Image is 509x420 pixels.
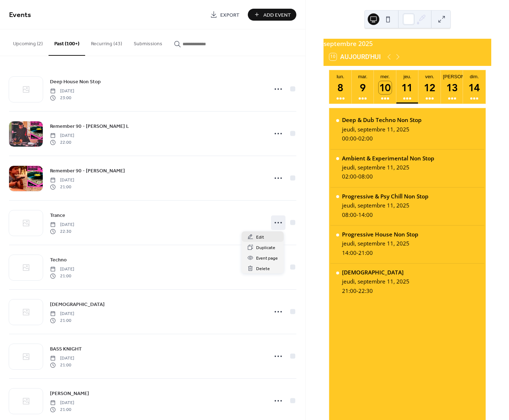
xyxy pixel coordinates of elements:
div: 8 [334,81,347,94]
span: 22:30 [358,287,373,295]
div: mer. [376,74,394,79]
div: jeu. [399,74,417,79]
div: jeudi, septembre 11, 2025 [342,240,418,247]
span: 14:00 [358,211,373,219]
div: dim. [465,74,483,79]
div: 11 [401,81,414,94]
span: 21:00 [50,317,74,324]
button: Upcoming (2) [7,29,49,55]
span: 22:30 [50,228,74,235]
a: Techno [50,256,67,264]
span: BASS KNIGHT [50,345,82,353]
button: lun.8 [329,70,352,104]
span: - [356,211,358,219]
span: 02:00 [358,135,373,142]
span: 21:00 [50,273,74,279]
button: [PERSON_NAME].13 [441,70,463,104]
span: Events [9,8,31,22]
button: ven.12 [418,70,441,104]
span: [DATE] [50,177,74,184]
div: jeudi, septembre 11, 2025 [342,278,409,285]
span: - [356,173,358,180]
a: Remember 90 - [PERSON_NAME] L [50,122,129,130]
span: 14:00 [342,249,356,257]
div: [DEMOGRAPHIC_DATA] [342,269,409,276]
button: jeu.11 [396,70,419,104]
span: [DATE] [50,88,74,94]
span: Deep House Non Stop [50,78,101,86]
span: 22:00 [50,139,74,146]
div: 10 [379,81,392,94]
span: Export [220,11,239,19]
span: Edit [256,234,264,241]
a: Trance [50,211,65,219]
span: 08:00 [342,211,356,219]
span: Remember 90 - [PERSON_NAME] L [50,123,129,130]
span: [DATE] [50,311,74,317]
span: [PERSON_NAME] [50,390,89,398]
span: 21:00 [50,362,74,368]
span: Add Event [263,11,291,19]
span: Delete [256,265,270,273]
a: Deep House Non Stop [50,77,101,86]
span: 08:00 [358,173,373,180]
div: jeudi, septembre 11, 2025 [342,126,422,133]
div: 14 [468,81,481,94]
div: lun. [331,74,350,79]
a: BASS KNIGHT [50,345,82,353]
span: - [356,135,358,142]
div: jeudi, septembre 11, 2025 [342,164,434,171]
button: Recurring (43) [85,29,128,55]
div: 13 [446,81,459,94]
span: 02:00 [342,173,356,180]
span: [DATE] [50,133,74,139]
span: [DATE] [50,222,74,228]
a: [DEMOGRAPHIC_DATA] [50,300,105,308]
div: Progressive & Psy Chill Non Stop [342,193,429,200]
span: Trance [50,212,65,219]
span: 23:00 [50,94,74,101]
span: Event page [256,255,278,262]
div: [PERSON_NAME]. [443,74,461,79]
button: Submissions [128,29,168,55]
div: 12 [423,81,436,94]
span: Techno [50,256,67,264]
span: [DATE] [50,400,74,406]
span: 00:00 [342,135,356,142]
span: 21:00 [50,406,74,413]
div: jeudi, septembre 11, 2025 [342,202,429,209]
span: - [356,249,358,257]
span: 21:00 [342,287,356,295]
button: 10Aujourd'hui [327,51,383,62]
a: Remember 90 - [PERSON_NAME] [50,167,125,175]
a: Export [205,9,245,21]
button: Add Event [248,9,296,21]
span: Remember 90 - [PERSON_NAME] [50,167,125,175]
span: 21:00 [358,249,373,257]
div: Progressive House Non Stop [342,231,418,238]
span: [DATE] [50,355,74,362]
div: mar. [354,74,372,79]
span: 21:00 [50,184,74,190]
button: mer.10 [374,70,396,104]
div: 9 [356,81,369,94]
a: [PERSON_NAME] [50,389,89,398]
div: septembre 2025 [324,39,491,48]
div: Deep & Dub Techno Non Stop [342,116,422,124]
button: mar.9 [352,70,374,104]
div: ven. [421,74,439,79]
span: Duplicate [256,244,275,252]
button: dim.14 [463,70,485,104]
span: - [356,287,358,295]
button: Past (100+) [49,29,85,56]
span: [DATE] [50,266,74,273]
span: [DEMOGRAPHIC_DATA] [50,301,105,308]
div: Ambient & Experimental Non Stop [342,155,434,162]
